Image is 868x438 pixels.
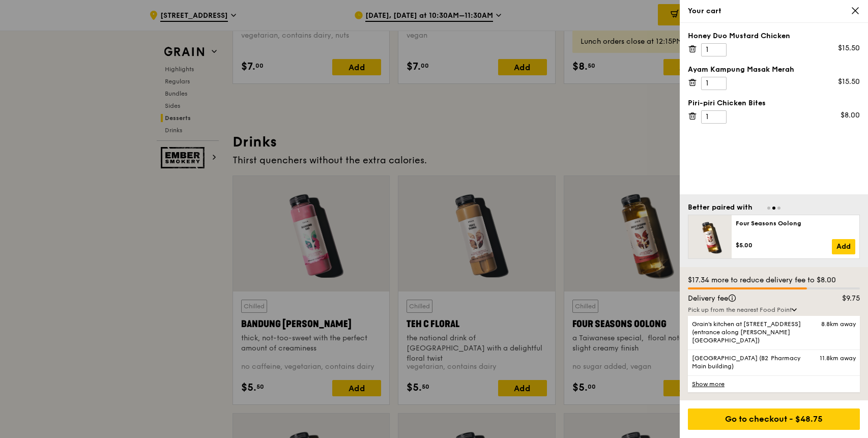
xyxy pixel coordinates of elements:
span: 8.8km away [821,320,856,328]
div: Piri-piri Chicken Bites [688,98,860,108]
div: Delivery fee [682,294,820,304]
a: Show more [688,375,860,392]
div: Honey Duo Mustard Chicken [688,31,860,41]
div: $8.00 [841,110,860,121]
div: $15.50 [838,43,860,53]
div: Your cart [688,6,860,16]
div: Pick up from the nearest Food Point [688,306,860,314]
a: Add [832,239,855,254]
span: 11.8km away [820,354,856,362]
div: Ayam Kampung Masak Merah [688,65,860,75]
div: $17.34 more to reduce delivery fee to $8.00 [688,275,860,285]
span: Go to slide 3 [777,207,780,210]
div: $15.50 [838,77,860,87]
div: Go to checkout - $48.75 [688,408,860,430]
div: $5.00 [736,241,832,249]
div: $9.75 [820,294,866,304]
div: Four Seasons Oolong [736,219,855,227]
span: Go to slide 2 [772,207,775,210]
div: Better paired with [688,202,753,213]
span: Go to slide 1 [767,207,770,210]
span: Grain's kitchen at [STREET_ADDRESS] (entrance along [PERSON_NAME][GEOGRAPHIC_DATA]) [692,320,815,344]
span: [GEOGRAPHIC_DATA] (B2 Pharmacy Main building) [692,354,815,370]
